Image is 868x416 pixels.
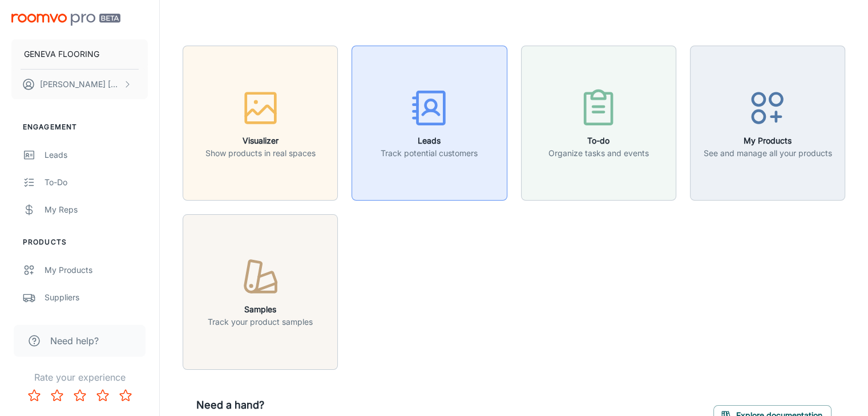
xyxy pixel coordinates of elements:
[548,134,649,147] h6: To-do
[208,316,313,328] p: Track your product samples
[9,370,150,384] p: Rate your experience
[11,14,120,26] img: Roomvo PRO Beta
[381,134,478,147] h6: Leads
[352,46,507,201] button: LeadsTrack potential customers
[68,384,91,407] button: Rate 3 star
[45,176,148,189] div: To-do
[11,39,148,69] button: GENEVA FLOORING
[548,147,649,160] p: Organize tasks and events
[23,384,46,407] button: Rate 1 star
[521,117,676,128] a: To-doOrganize tasks and events
[205,134,316,147] h6: Visualizer
[45,291,148,304] div: Suppliers
[114,384,137,407] button: Rate 5 star
[183,46,338,201] button: VisualizerShow products in real spaces
[208,303,313,316] h6: Samples
[11,70,148,99] button: [PERSON_NAME] [PERSON_NAME]
[690,117,845,128] a: My ProductsSee and manage all your products
[40,78,120,91] p: [PERSON_NAME] [PERSON_NAME]
[50,334,99,348] span: Need help?
[352,117,507,128] a: LeadsTrack potential customers
[521,46,676,201] button: To-doOrganize tasks and events
[703,134,831,147] h6: My Products
[91,384,114,407] button: Rate 4 star
[183,286,338,297] a: SamplesTrack your product samples
[196,397,509,413] h6: Need a hand?
[205,147,316,160] p: Show products in real spaces
[46,384,68,407] button: Rate 2 star
[183,214,338,369] button: SamplesTrack your product samples
[45,149,148,161] div: Leads
[703,147,831,160] p: See and manage all your products
[690,46,845,201] button: My ProductsSee and manage all your products
[381,147,478,160] p: Track potential customers
[45,264,148,276] div: My Products
[45,203,148,216] div: My Reps
[24,48,99,60] p: GENEVA FLOORING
